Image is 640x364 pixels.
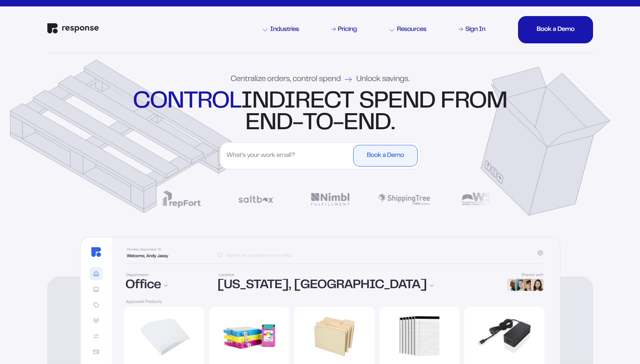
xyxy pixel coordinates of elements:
div: Book a Demo [367,153,404,159]
div: Industries [263,26,299,33]
a: Sign In [457,25,487,35]
div: Sign In [465,26,485,33]
button: Book a DemoBook a DemoBook a DemoBook a Demo [518,16,593,43]
div: Resources [390,26,426,33]
a: Response Home [47,23,99,36]
strong: control [133,92,241,112]
img: Response Logo [47,23,99,34]
div: Centralize orders, control spend [231,75,410,83]
input: What's your work email? [223,145,351,167]
button: Book a Demo [353,145,417,167]
a: Pricing [330,25,358,35]
div: [US_STATE], [GEOGRAPHIC_DATA] [217,279,496,292]
span: Unlock savings. [356,75,409,83]
div: Pricing [338,26,357,33]
div: Office [126,279,208,292]
div: Book a Demo [536,26,574,33]
div: indirect spend from end-to-end. [131,91,509,134]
